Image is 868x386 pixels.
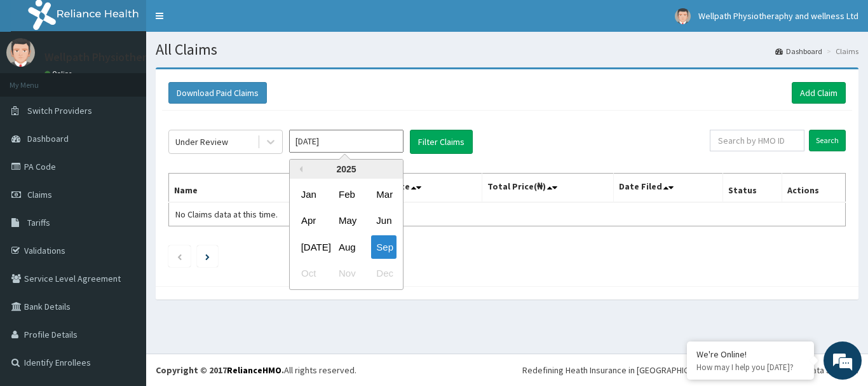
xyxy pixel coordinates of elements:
img: d_794563401_company_1708531726252_794563401 [24,64,51,95]
div: Choose May 2025 [334,209,359,233]
button: Previous Year [296,166,302,172]
a: Online [44,69,75,78]
th: Name [169,174,339,203]
li: Claims [824,46,858,57]
span: Dashboard [27,133,69,144]
th: Actions [782,174,845,203]
span: Claims [27,189,52,200]
a: Previous page [177,251,182,262]
div: Choose January 2025 [296,183,322,206]
strong: Copyright © 2017 . [156,364,284,376]
span: Tariffs [27,217,50,228]
p: Wellpath Physiotheraphy and wellness Ltd [44,52,257,63]
div: Choose March 2025 [371,183,397,206]
div: month 2025-09 [290,181,403,287]
textarea: Type your message and hit 'Enter' [6,254,242,298]
img: User Image [675,8,691,24]
div: We're Online! [696,348,804,360]
th: Status [723,174,782,203]
div: Choose February 2025 [334,183,359,206]
th: Date Filed [614,174,723,203]
th: Total Price(₦) [482,174,614,203]
div: Choose April 2025 [296,209,322,233]
div: 2025 [290,160,403,179]
div: Under Review [175,135,228,148]
div: Chat with us now [66,71,214,88]
div: Redefining Heath Insurance in [GEOGRAPHIC_DATA] using Telemedicine and Data Science! [522,364,858,376]
div: Choose July 2025 [296,235,322,259]
span: No Claims data at this time. [175,209,278,220]
footer: All rights reserved. [146,354,868,386]
div: Choose September 2025 [371,235,397,259]
a: RelianceHMO [227,364,281,376]
input: Select Month and Year [289,130,403,153]
span: We're online! [74,113,175,242]
span: Wellpath Physiotheraphy and wellness Ltd [698,10,858,22]
a: Add Claim [792,82,846,104]
a: Dashboard [775,46,822,57]
button: Download Paid Claims [168,82,267,104]
h1: All Claims [156,41,858,58]
p: How may I help you today? [696,362,804,373]
div: Minimize live chat window [208,6,239,37]
div: Choose August 2025 [334,235,359,259]
input: Search by HMO ID [710,130,804,151]
div: Choose June 2025 [371,209,397,233]
img: User Image [6,38,35,67]
span: Switch Providers [27,105,92,116]
input: Search [809,130,846,151]
button: Filter Claims [410,130,473,154]
a: Next page [205,251,210,262]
